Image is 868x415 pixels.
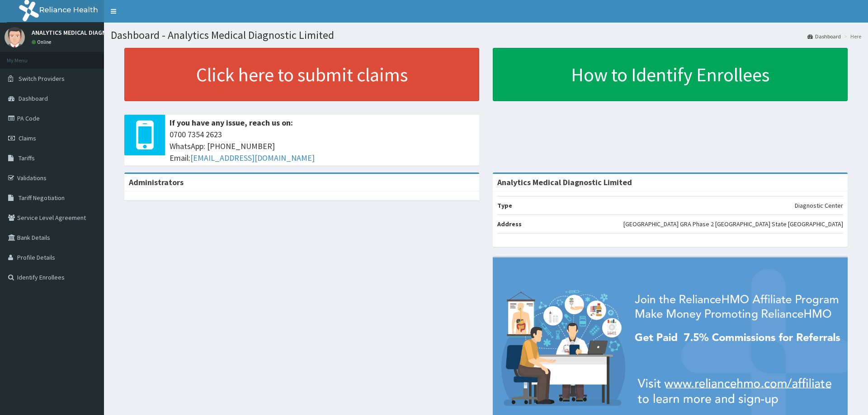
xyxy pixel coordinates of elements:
a: Dashboard [807,33,841,40]
span: Tariffs [19,154,35,162]
b: If you have any issue, reach us on: [170,117,293,128]
p: ANALYTICS MEDICAL DIAGNOSTIC LTD [32,29,136,36]
b: Type [497,201,512,210]
span: Dashboard [19,94,48,103]
b: Administrators [129,177,184,187]
span: Tariff Negotiation [19,194,65,202]
strong: Analytics Medical Diagnostic Limited [497,177,632,187]
a: Online [32,39,53,45]
p: Diagnostic Center [795,201,843,210]
li: Here [842,33,861,40]
b: Address [497,220,522,228]
h1: Dashboard - Analytics Medical Diagnostic Limited [111,29,861,41]
span: Claims [19,134,36,142]
p: [GEOGRAPHIC_DATA] GRA Phase 2 [GEOGRAPHIC_DATA] State [GEOGRAPHIC_DATA] [623,219,843,228]
span: 0700 7354 2623 WhatsApp: [PHONE_NUMBER] Email: [170,129,475,163]
a: Click here to submit claims [124,48,479,101]
a: [EMAIL_ADDRESS][DOMAIN_NAME] [190,153,315,163]
a: How to Identify Enrollees [493,48,848,101]
img: User Image [5,27,25,47]
span: Switch Providers [19,75,65,83]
